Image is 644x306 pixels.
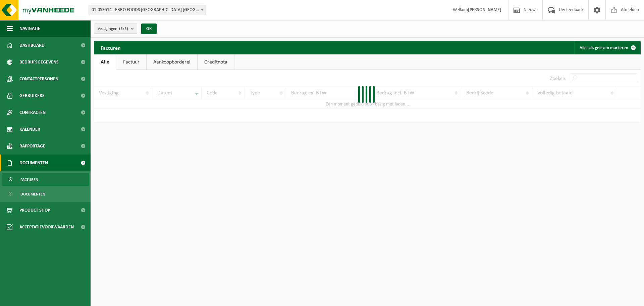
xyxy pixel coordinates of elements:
h2: Facturen [94,41,127,54]
button: OK [141,24,157,34]
span: 01-059514 - EBRO FOODS BELGIUM NV - MERKSEM [89,5,206,15]
a: Alle [94,54,116,70]
span: Product Shop [19,202,50,219]
span: Contactpersonen [19,71,58,87]
span: Contracten [19,104,46,121]
strong: [PERSON_NAME] [468,7,501,12]
a: Aankoopborderel [147,54,197,70]
button: Alles als gelezen markeren [574,41,640,54]
span: Dashboard [19,37,45,54]
a: Creditnota [198,54,234,70]
span: Facturen [20,173,38,186]
count: (5/5) [119,27,128,31]
span: Documenten [20,188,45,201]
a: Factuur [116,54,146,70]
span: Rapportage [19,138,45,155]
span: Gebruikers [19,87,45,104]
span: Vestigingen [98,24,128,34]
span: Documenten [19,155,48,171]
a: Facturen [2,173,89,186]
span: Navigatie [19,20,40,37]
span: Acceptatievoorwaarden [19,219,74,235]
span: Kalender [19,121,40,138]
button: Vestigingen(5/5) [94,24,137,34]
span: Bedrijfsgegevens [19,54,59,71]
span: 01-059514 - EBRO FOODS BELGIUM NV - MERKSEM [89,5,206,15]
a: Documenten [2,187,89,200]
